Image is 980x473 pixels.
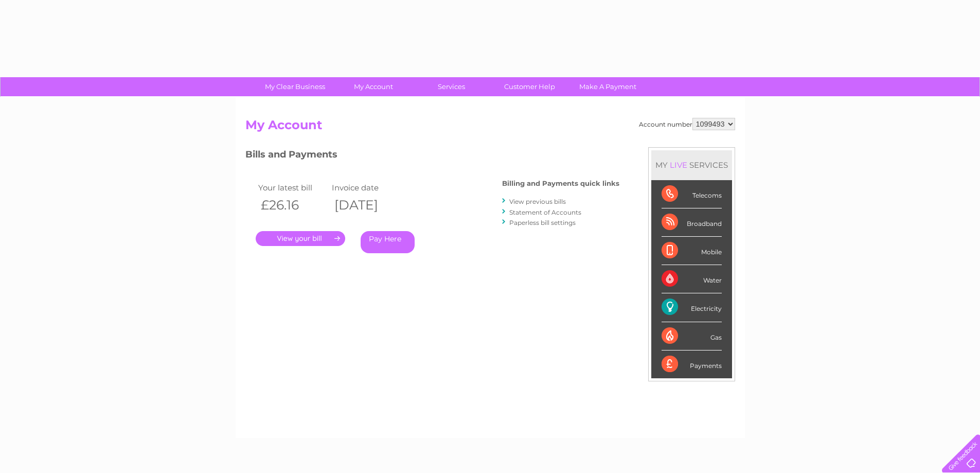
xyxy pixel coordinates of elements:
a: . [256,231,345,246]
td: Your latest bill [256,181,330,195]
a: View previous bills [509,198,566,205]
a: Make A Payment [565,77,650,96]
h4: Billing and Payments quick links [502,180,619,187]
div: MY SERVICES [651,150,732,180]
div: Water [662,265,722,293]
a: My Account [331,77,416,96]
a: My Clear Business [253,77,337,96]
h2: My Account [245,118,735,137]
h3: Bills and Payments [245,147,619,165]
div: Electricity [662,293,722,322]
a: Services [409,77,494,96]
div: Account number [639,118,735,130]
a: Paperless bill settings [509,219,576,226]
a: Customer Help [487,77,572,96]
th: £26.16 [256,195,330,216]
a: Statement of Accounts [509,208,581,216]
th: [DATE] [329,195,403,216]
td: Invoice date [329,181,403,195]
a: Pay Here [361,231,415,253]
div: Telecoms [662,180,722,208]
div: Broadband [662,208,722,237]
div: Gas [662,322,722,351]
div: Mobile [662,237,722,265]
div: Payments [662,351,722,378]
div: LIVE [668,160,689,170]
